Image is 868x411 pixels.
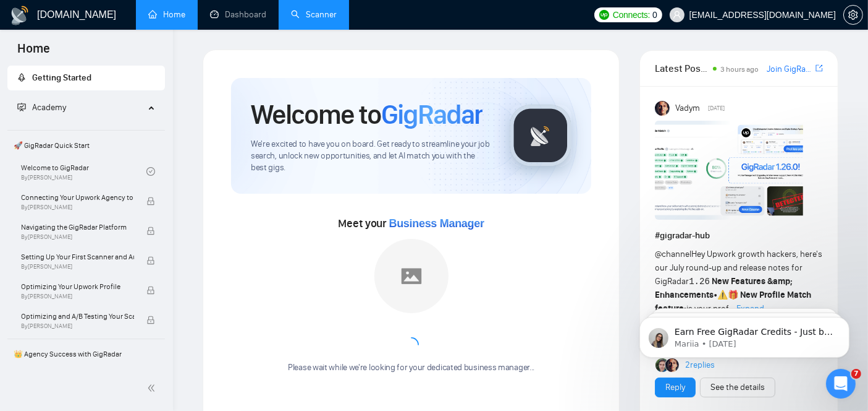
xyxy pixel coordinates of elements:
[655,276,793,300] strong: New Features &amp; Enhancements
[32,102,66,113] span: Academy
[17,73,26,82] span: rocket
[389,217,484,230] span: Business Manager
[21,191,134,204] span: Connecting Your Upwork Agency to GigRadar
[280,362,542,374] div: Please wait while we're looking for your dedicated business manager...
[374,239,449,313] img: placeholder.png
[251,98,482,131] h1: Welcome to
[717,290,728,300] span: ⚠️
[815,63,823,73] span: export
[381,98,482,131] span: GigRadar
[720,65,759,74] span: 3 hours ago
[7,66,165,90] li: Getting Started
[728,290,738,300] span: 🎁
[655,121,803,220] img: F09AC4U7ATU-image.png
[689,277,710,287] code: 1.26
[210,9,266,20] a: dashboardDashboard
[21,233,134,241] span: By [PERSON_NAME]
[291,9,337,20] a: searchScanner
[710,381,765,394] a: See the details
[21,310,134,322] span: Optimizing and A/B Testing Your Scanner for Better Results
[402,336,419,353] span: loading
[655,61,709,76] span: Latest Posts from the GigRadar Community
[675,102,700,115] span: Vadym
[146,256,155,265] span: lock
[146,167,155,176] span: check-circle
[32,72,91,83] span: Getting Started
[21,322,134,330] span: By [PERSON_NAME]
[843,5,863,25] button: setting
[21,221,134,233] span: Navigating the GigRadar Platform
[251,139,490,174] span: We're excited to have you on board. Get ready to streamline your job search, unlock new opportuni...
[844,10,862,20] span: setting
[826,369,856,399] iframe: Intercom live chat
[148,9,185,20] a: homeHome
[146,316,155,324] span: lock
[21,251,134,263] span: Setting Up Your First Scanner and Auto-Bidder
[9,342,164,366] span: 👑 Agency Success with GigRadar
[851,369,861,379] span: 7
[655,249,822,314] span: Hey Upwork growth hackers, here's our July round-up and release notes for GigRadar • is your prof...
[21,293,134,300] span: By [PERSON_NAME]
[146,286,155,295] span: lock
[21,280,134,293] span: Optimizing Your Upwork Profile
[708,103,725,114] span: [DATE]
[10,6,30,25] img: logo
[146,227,155,235] span: lock
[655,101,670,116] img: Vadym
[767,63,813,76] a: Join GigRadar Slack Community
[339,217,484,230] span: Meet your
[652,8,657,22] span: 0
[510,105,571,167] img: gigradar-logo.png
[17,102,66,113] span: Academy
[655,249,691,259] span: @channel
[843,10,863,20] a: setting
[700,378,775,397] button: See the details
[21,263,134,270] span: By [PERSON_NAME]
[146,197,155,205] span: lock
[147,382,159,394] span: double-left
[655,229,823,243] h1: # gigradar-hub
[665,381,685,394] a: Reply
[7,40,60,66] span: Home
[613,8,650,22] span: Connects:
[621,291,868,378] iframe: Intercom notifications message
[815,63,823,74] a: export
[17,103,26,111] span: fund-projection-screen
[21,204,134,211] span: By [PERSON_NAME]
[9,133,164,158] span: 🚀 GigRadar Quick Start
[673,11,681,19] span: user
[21,158,146,185] a: Welcome to GigRadarBy[PERSON_NAME]
[655,378,696,397] button: Reply
[599,10,609,20] img: upwork-logo.png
